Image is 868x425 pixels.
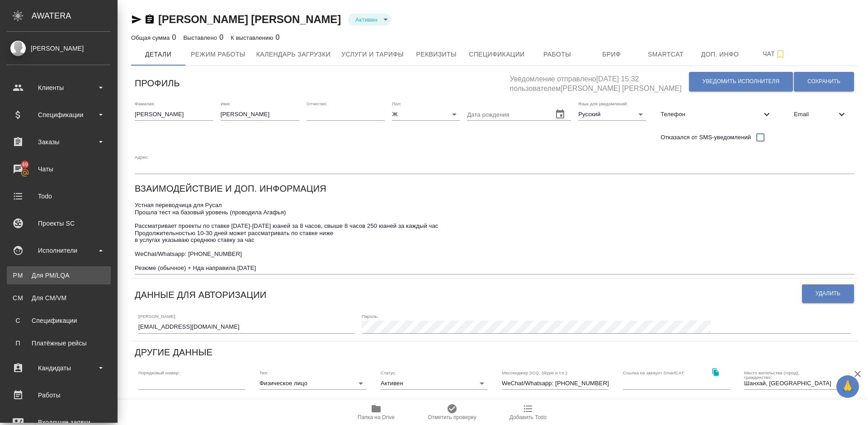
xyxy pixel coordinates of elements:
[358,414,395,420] span: Папка на Drive
[802,284,854,303] button: Удалить
[469,49,524,60] span: Спецификации
[259,370,268,375] label: Тип:
[706,363,725,382] button: Скопировать ссылку
[231,34,275,41] p: К выставлению
[698,49,742,60] span: Доп. инфо
[2,212,115,235] a: Проекты SC
[7,244,111,257] div: Исполнители
[2,158,115,180] a: 49Чаты
[816,290,840,297] span: Удалить
[256,49,331,60] span: Календарь загрузки
[341,49,404,60] span: Услуги и тарифы
[578,108,646,121] div: Русский
[7,388,111,402] div: Работы
[7,162,111,176] div: Чаты
[184,32,224,43] div: 0
[623,370,685,375] label: Ссылка на аккаунт SmartCAT:
[7,312,111,330] a: ССпецификации
[7,217,111,230] div: Проекты SC
[131,32,176,43] div: 0
[11,316,106,325] div: Спецификации
[221,101,231,106] label: Имя:
[644,49,688,60] span: Smartcat
[7,289,111,307] a: CMДля CM/VM
[135,76,180,90] h6: Профиль
[509,70,688,94] h5: Уведомление отправлено [DATE] 15:32 пользователем [PERSON_NAME] [PERSON_NAME]
[590,49,633,60] span: Бриф
[2,384,115,406] a: Работы
[7,189,111,203] div: Todo
[2,185,115,208] a: Todo
[7,43,111,53] div: [PERSON_NAME]
[578,101,628,106] label: Язык для уведомлений:
[135,345,212,359] h6: Другие данные
[191,49,245,60] span: Режим работы
[135,155,149,159] label: Адрес:
[428,414,476,420] span: Отметить проверку
[7,108,111,122] div: Спецификации
[135,101,155,106] label: Фамилия:
[536,49,579,60] span: Работы
[353,16,380,24] button: Активен
[135,288,266,302] h6: Данные для авторизации
[689,72,793,91] button: Уведомить исполнителя
[660,110,761,119] span: Телефон
[840,377,855,396] span: 🙏
[138,370,179,375] label: Порядковый номер:
[231,32,279,43] div: 0
[703,78,779,85] span: Уведомить исполнителя
[381,377,487,390] div: Активен
[338,400,414,425] button: Папка на Drive
[32,7,118,25] div: AWATERA
[307,101,327,106] label: Отчество:
[660,133,751,142] span: Отказался от SMS-уведомлений
[381,370,396,375] label: Статус:
[7,334,111,352] a: ППлатёжные рейсы
[137,49,180,60] span: Детали
[144,14,155,25] button: Скопировать ссылку
[392,108,460,121] div: Ж
[794,110,836,119] span: Email
[16,160,33,169] span: 49
[7,135,111,149] div: Заказы
[490,400,566,425] button: Добавить Todo
[392,101,401,106] label: Пол:
[348,14,391,26] div: Активен
[744,370,824,379] label: Место жительства (город), гражданство:
[184,34,220,41] p: Выставлено
[794,72,854,91] button: Сохранить
[787,104,854,124] div: Email
[362,314,378,319] label: Пароль:
[135,202,854,271] textarea: Устная переводчица для Русал Прошла тест на базовый уровень (проводила Агафья) Рассматривает прое...
[414,400,490,425] button: Отметить проверку
[135,181,326,196] h6: Взаимодействие и доп. информация
[753,48,796,60] span: Чат
[415,49,458,60] span: Реквизиты
[7,81,111,94] div: Клиенты
[158,13,341,25] a: [PERSON_NAME] [PERSON_NAME]
[259,377,366,390] div: Физическое лицо
[502,370,568,375] label: Мессенджер (ICQ, Skype и т.п.):
[131,34,172,41] p: Общая сумма
[7,361,111,375] div: Кандидаты
[807,78,840,85] span: Сохранить
[138,314,176,319] label: [PERSON_NAME]:
[836,375,859,398] button: 🙏
[11,271,106,280] div: Для PM/LQA
[653,104,779,124] div: Телефон
[131,14,142,25] button: Скопировать ссылку для ЯМессенджера
[11,293,106,302] div: Для CM/VM
[7,266,111,284] a: PMДля PM/LQA
[11,339,106,348] div: Платёжные рейсы
[775,49,786,60] svg: Подписаться
[509,414,547,420] span: Добавить Todo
